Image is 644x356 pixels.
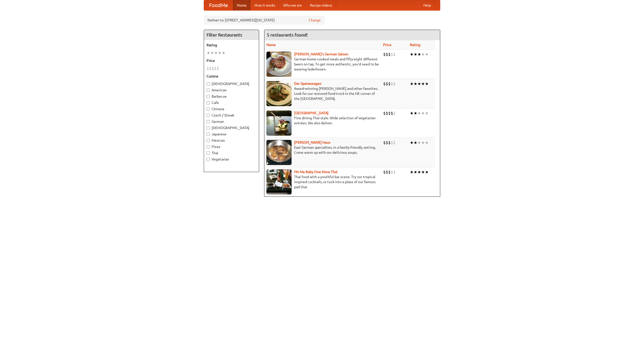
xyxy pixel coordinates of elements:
img: babythai.jpg [266,169,292,194]
label: Mexican [207,138,256,143]
li: ★ [214,50,218,56]
a: How it works [251,0,279,10]
b: Der Speisewagen [294,82,321,86]
li: ★ [425,169,429,175]
li: $ [386,110,388,116]
li: $ [388,81,391,87]
input: Cafe [207,101,210,104]
label: Pizza [207,144,256,149]
li: $ [388,169,391,175]
li: ★ [417,52,421,57]
input: Czech / Slovak [207,114,210,117]
input: American [207,89,210,92]
a: [GEOGRAPHIC_DATA] [294,111,329,115]
a: Home [233,0,251,10]
label: German [207,119,256,124]
li: $ [383,140,386,145]
label: Japanese [207,132,256,137]
input: Japanese [207,133,210,136]
label: [DEMOGRAPHIC_DATA] [207,125,256,130]
li: $ [386,140,388,145]
input: Pizza [207,145,210,148]
li: $ [393,140,396,145]
li: ★ [421,140,425,145]
li: $ [393,81,396,87]
h5: Price [207,58,256,63]
ng-pluralize: 5 restaurants found! [267,32,308,37]
li: ★ [414,52,417,57]
li: $ [393,110,396,116]
li: $ [383,52,386,57]
li: $ [386,81,388,87]
li: $ [383,81,386,87]
a: [PERSON_NAME]'s German Saloon [294,52,348,56]
li: ★ [417,140,421,145]
li: ★ [410,52,414,57]
p: Fine dining Thai-style. Wide selection of vegetarian entrées. We also deliver. [266,115,379,126]
label: Cafe [207,100,256,105]
img: satay.jpg [266,110,292,136]
li: $ [388,140,391,145]
a: Name [266,43,276,47]
input: German [207,120,210,123]
h5: Rating [207,43,256,48]
a: Hit Me Baby One More Thai [294,170,338,174]
li: $ [391,81,393,87]
li: $ [386,169,388,175]
label: American [207,88,256,93]
li: ★ [421,110,425,116]
p: German home-cooked meals and fifty-eight different beers on tap. To get more authentic, you'd nee... [266,57,379,72]
label: Czech / Slovak [207,113,256,118]
img: esthers.jpg [266,52,292,77]
li: ★ [417,169,421,175]
li: ★ [421,169,425,175]
h4: Filter Restaurants [204,30,259,40]
img: kohlhaus.jpg [266,140,292,165]
div: Deliver to: [STREET_ADDRESS][US_STATE] [204,16,325,25]
a: Rating [410,43,420,47]
label: Thai [207,150,256,155]
li: ★ [410,140,414,145]
a: Help [419,0,435,10]
li: ★ [425,110,429,116]
li: ★ [414,140,417,145]
li: $ [212,66,214,71]
li: ★ [410,81,414,87]
li: ★ [414,110,417,116]
li: ★ [410,169,414,175]
p: East German specialties, in a family-friendly setting. Come warm up with our delicious soups. [266,145,379,155]
li: $ [386,52,388,57]
li: $ [383,169,386,175]
li: $ [391,110,393,116]
li: ★ [421,81,425,87]
li: $ [391,140,393,145]
a: FoodMe [204,0,233,10]
li: $ [393,169,396,175]
a: Change [309,18,321,23]
li: ★ [210,50,214,56]
input: [DEMOGRAPHIC_DATA] [207,126,210,130]
li: ★ [222,50,225,56]
li: $ [388,110,391,116]
a: Who we are [279,0,306,10]
li: $ [207,66,209,71]
li: $ [209,66,212,71]
li: ★ [425,52,429,57]
li: $ [393,52,396,57]
li: $ [388,52,391,57]
input: Mexican [207,139,210,142]
input: Barbecue [207,95,210,98]
li: ★ [425,140,429,145]
li: ★ [417,81,421,87]
li: ★ [410,110,414,116]
label: Barbecue [207,94,256,99]
li: ★ [425,81,429,87]
label: Vegetarian [207,157,256,162]
li: ★ [414,169,417,175]
label: Chinese [207,106,256,111]
img: speisewagen.jpg [266,81,292,106]
h5: Cuisine [207,74,256,79]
